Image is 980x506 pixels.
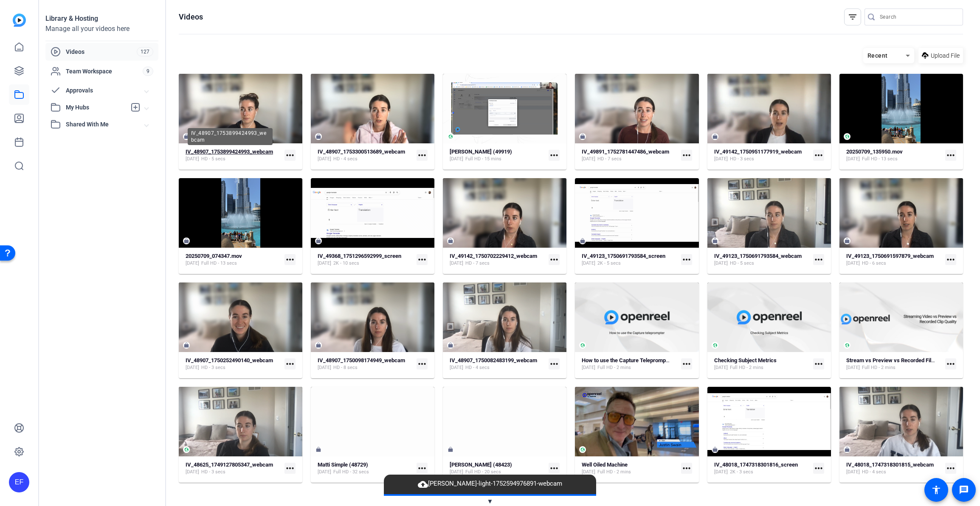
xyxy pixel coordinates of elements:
span: Approvals [66,86,145,95]
mat-icon: more_horiz [813,463,824,474]
strong: IV_48907_1753899424993_webcam [186,148,273,155]
span: [DATE] [846,364,860,371]
strong: How to use the Capture Teleprompter [582,357,673,363]
span: HD - 4 secs [333,156,358,162]
span: Full HD - 15 mins [465,156,501,162]
span: Full HD - 2 mins [597,469,631,475]
span: [DATE] [186,469,199,475]
a: [PERSON_NAME] (48423)[DATE]Full HD - 20 secs [450,461,545,475]
mat-icon: more_horiz [417,463,428,474]
span: [DATE] [582,469,595,475]
a: Stream vs Preview vs Recorded File: Understanding what you see in an OpenReel Session[DATE]Full H... [846,357,942,371]
span: Full HD - 2 mins [730,364,763,371]
a: 20250709_074347.mov[DATE]Full HD - 13 secs [186,253,281,267]
span: Upload File [931,51,960,60]
strong: IV_49123_1750691793584_screen [582,253,665,259]
span: HD - 3 secs [201,469,225,475]
mat-icon: message [959,485,969,495]
span: HD - 3 secs [730,156,754,162]
a: IV_49891_1752781447486_webcam[DATE]HD - 7 secs [582,148,677,162]
span: [DATE] [582,156,595,162]
a: IV_48018_1747318301816_screen[DATE]2K - 3 secs [714,461,810,475]
mat-icon: more_horiz [813,358,824,369]
strong: IV_48907_1750082483199_webcam [450,357,537,363]
span: [DATE] [318,364,331,371]
span: [DATE] [846,469,860,475]
a: How to use the Capture Teleprompter[DATE]Full HD - 2 mins [582,357,677,371]
span: [DATE] [450,469,463,475]
a: IV_48907_1753899424993_webcam[DATE]HD - 5 secs [186,148,281,162]
mat-expansion-panel-header: My Hubs [45,99,158,116]
span: 2K - 10 secs [333,260,359,267]
mat-expansion-panel-header: Shared With Me [45,116,158,133]
mat-icon: more_horiz [417,358,428,369]
span: HD - 5 secs [201,156,225,162]
strong: IV_49891_1752781447486_webcam [582,148,669,155]
a: IV_48018_1747318301815_webcam[DATE]HD - 4 secs [846,461,942,475]
a: IV_49142_1750951177919_webcam[DATE]HD - 3 secs [714,148,810,162]
mat-icon: more_horiz [945,150,956,161]
mat-icon: more_horiz [417,254,428,265]
strong: 20250709_074347.mov [186,253,242,259]
strong: IV_49123_1750691597879_webcam [846,253,934,259]
mat-icon: more_horiz [681,358,692,369]
span: Team Workspace [66,67,143,75]
a: [PERSON_NAME] (49919)[DATE]Full HD - 15 mins [450,148,545,162]
div: EF [9,472,29,492]
mat-icon: more_horiz [417,150,428,161]
span: My Hubs [66,103,126,112]
span: 2K - 3 secs [730,469,753,475]
span: [DATE] [186,364,199,371]
span: HD - 6 secs [862,260,886,267]
mat-icon: more_horiz [284,463,296,474]
span: ▼ [487,498,493,505]
span: [DATE] [450,364,463,371]
span: [DATE] [450,156,463,162]
strong: IV_48018_1747318301816_screen [714,461,798,468]
strong: IV_49142_1750702229412_webcam [450,253,537,259]
mat-icon: more_horiz [549,358,560,369]
mat-icon: more_horiz [284,254,296,265]
span: [DATE] [714,156,728,162]
strong: Matti Simple (48729) [318,461,368,468]
span: 9 [143,67,153,76]
mat-icon: more_horiz [549,254,560,265]
span: Full HD - 32 secs [333,469,369,475]
span: [DATE] [582,260,595,267]
div: IV_48907_1753899424993_webcam [188,128,273,145]
span: [DATE] [318,260,331,267]
span: HD - 4 secs [465,364,490,371]
span: HD - 7 secs [465,260,490,267]
mat-icon: more_horiz [945,254,956,265]
span: [DATE] [714,364,728,371]
a: IV_48907_1750252490140_webcam[DATE]HD - 3 secs [186,357,281,371]
span: Full HD - 2 mins [862,364,896,371]
strong: 20250709_135950.mov [846,148,903,155]
mat-icon: more_horiz [549,463,560,474]
h1: Videos [179,12,203,22]
a: IV_49123_1750691597879_webcam[DATE]HD - 6 secs [846,253,942,267]
mat-icon: more_horiz [681,254,692,265]
strong: IV_48625_1749127805347_webcam [186,461,273,468]
span: [DATE] [714,469,728,475]
strong: IV_48907_1750252490140_webcam [186,357,273,363]
mat-icon: more_horiz [549,150,560,161]
span: HD - 7 secs [597,156,622,162]
mat-icon: cloud_upload [418,479,428,489]
mat-icon: more_horiz [284,358,296,369]
mat-icon: filter_list [848,12,858,22]
strong: IV_48018_1747318301815_webcam [846,461,934,468]
mat-icon: more_horiz [813,254,824,265]
mat-icon: more_horiz [945,358,956,369]
mat-icon: more_horiz [813,150,824,161]
a: IV_49123_1750691793584_screen[DATE]2K - 5 secs [582,253,677,267]
span: [DATE] [450,260,463,267]
a: IV_49142_1750702229412_webcam[DATE]HD - 7 secs [450,253,545,267]
span: [DATE] [846,156,860,162]
a: 20250709_135950.mov[DATE]Full HD - 13 secs [846,148,942,162]
span: Videos [66,48,137,56]
a: IV_48907_1753300513689_webcam[DATE]HD - 4 secs [318,148,413,162]
strong: IV_49123_1750691793584_webcam [714,253,802,259]
span: Shared With Me [66,120,145,129]
span: Full HD - 20 secs [465,469,501,475]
